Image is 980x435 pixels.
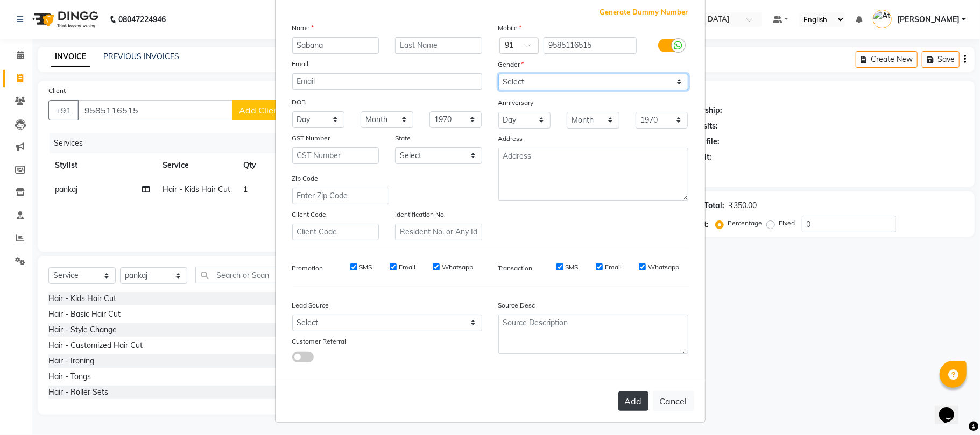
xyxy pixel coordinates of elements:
[600,7,688,18] span: Generate Dummy Number
[292,301,329,310] label: Lead Source
[292,59,309,69] label: Email
[498,23,522,33] label: Mobile
[395,133,411,143] label: State
[292,174,319,183] label: Zip Code
[359,262,372,272] label: SMS
[442,262,473,272] label: Whatsapp
[566,262,579,272] label: SMS
[498,98,534,108] label: Anniversary
[935,392,969,424] iframe: chat widget
[292,224,379,240] input: Client Code
[395,210,446,219] label: Identification No.
[292,337,347,346] label: Customer Referral
[292,147,379,164] input: GST Number
[544,37,637,54] input: Mobile
[395,224,482,240] input: Resident No. or Any Id
[292,133,330,143] label: GST Number
[653,391,694,411] button: Cancel
[292,210,327,219] label: Client Code
[292,37,379,54] input: First Name
[498,134,523,144] label: Address
[399,262,415,272] label: Email
[292,188,389,204] input: Enter Zip Code
[292,263,323,273] label: Promotion
[292,97,306,107] label: DOB
[395,37,482,54] input: Last Name
[498,263,533,273] label: Transaction
[292,73,482,90] input: Email
[605,262,622,272] label: Email
[498,60,524,69] label: Gender
[648,262,679,272] label: Whatsapp
[292,23,314,33] label: Name
[498,301,535,310] label: Source Desc
[618,391,648,411] button: Add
